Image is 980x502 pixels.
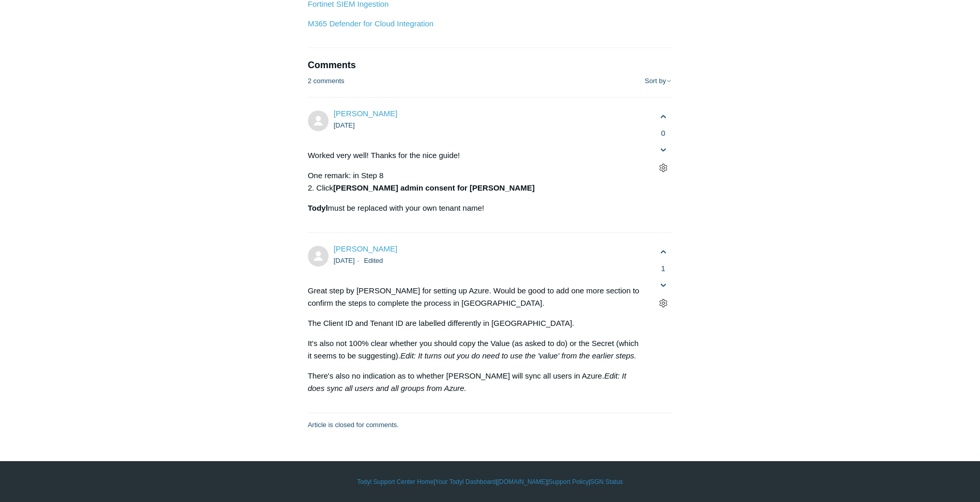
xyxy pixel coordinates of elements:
[654,263,672,275] span: 1
[191,477,790,487] div: | | | |
[308,149,644,162] p: Worked very well! Thanks for the nice guide!
[308,203,328,212] strong: Todyl
[590,477,623,487] a: SGN Status
[654,294,672,312] button: Comment actions
[497,477,547,487] a: [DOMAIN_NAME]
[308,76,345,86] p: 2 comments
[400,351,636,360] em: Edit: It turns out you do need to use the 'value' from the earlier steps.
[333,183,535,192] strong: [PERSON_NAME] admin consent for [PERSON_NAME]
[308,420,399,430] p: Article is closed for comments.
[334,109,397,118] span: Erwin Geirnaert
[364,257,383,264] li: Edited
[654,159,672,177] button: Comment actions
[334,109,397,118] a: [PERSON_NAME]
[308,58,673,72] h2: Comments
[308,370,644,395] p: There's also no indication as to whether [PERSON_NAME] will sync all users in Azure.
[308,202,644,214] p: must be replaced with your own tenant name!
[334,244,397,253] span: Stuart Brown
[645,77,672,85] button: Sort by
[308,169,644,194] p: One remark: in Step 8 2. Click
[334,244,397,253] a: [PERSON_NAME]
[654,108,672,126] button: This comment was helpful
[334,257,355,264] time: 08/23/2021, 09:44
[435,477,495,487] a: Your Todyl Dashboard
[357,477,433,487] a: Todyl Support Center Home
[308,371,626,393] em: Edit: It does sync all users and all groups from Azure.
[308,317,644,330] p: The Client ID and Tenant ID are labelled differently in [GEOGRAPHIC_DATA].
[654,243,672,261] button: This comment was helpful
[308,285,644,309] p: Great step by [PERSON_NAME] for setting up Azure. Would be good to add one more section to confir...
[308,337,644,362] p: It's also not 100% clear whether you should copy the Value (as asked to do) or the Secret (which ...
[654,140,672,159] button: This comment was not helpful
[654,128,672,139] span: 0
[654,276,672,294] button: This comment was not helpful
[308,19,433,28] a: M365 Defender for Cloud Integration
[334,121,355,129] time: 06/07/2021, 16:45
[549,477,588,487] a: Support Policy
